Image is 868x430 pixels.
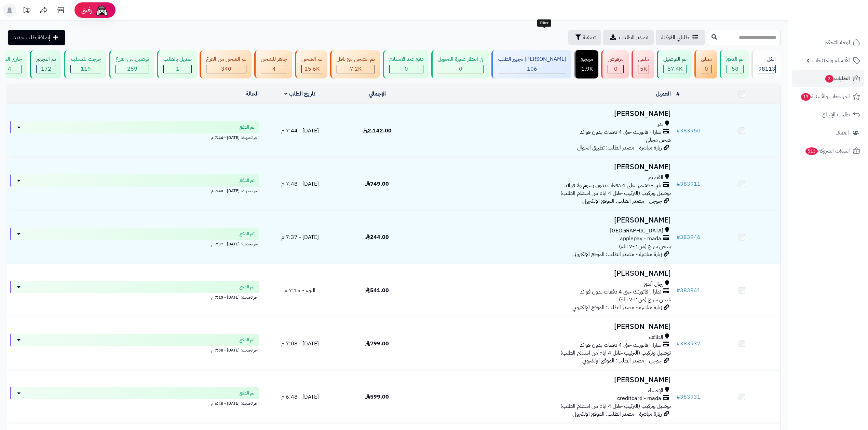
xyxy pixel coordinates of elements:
div: 0 [608,65,623,73]
div: تعديل بالطلب [163,55,192,63]
div: 1 [164,65,191,73]
div: 340 [206,65,246,73]
h3: [PERSON_NAME] [419,270,671,277]
a: مرفوض 0 [600,50,630,78]
div: اخر تحديث: [DATE] - 7:15 م [10,293,259,300]
span: 259 [127,65,137,73]
img: logo-2.png [822,14,862,28]
span: تمارا - فاتورتك حتى 4 دفعات بدون فوائد [580,128,661,136]
span: 4 [272,65,276,73]
a: مرتجع 1.9K [573,50,600,78]
a: الطلبات3 [792,70,864,87]
span: # [676,340,680,348]
span: تابي - قسّمها على 4 دفعات بدون رسوم ولا فوائد [565,182,661,189]
span: الطلبات [825,74,850,83]
span: 3 [825,75,833,83]
span: 13 [801,93,811,101]
a: السلات المتروكة513 [792,143,864,159]
span: 799.00 [365,340,389,348]
a: تم التجهيز 172 [28,50,63,78]
span: 172 [41,65,51,73]
a: خرجت للتسليم 119 [63,50,108,78]
span: # [676,233,680,241]
a: تحديثات المنصة [18,3,35,19]
span: الأقسام والمنتجات [812,56,850,65]
span: الطائف [649,333,663,341]
a: توصيل من الفرع 259 [108,50,155,78]
a: [PERSON_NAME] تجهيز الطلب 106 [490,50,573,78]
span: زيارة مباشرة - مصدر الطلب: تطبيق الجوال [577,144,662,152]
a: تصدير الطلبات [603,30,654,45]
span: # [676,393,680,401]
span: السلات المتروكة [805,146,850,156]
div: اخر تحديث: [DATE] - 7:44 م [10,133,259,141]
div: تم التوصيل [663,55,687,63]
span: 2,142.00 [363,127,392,135]
a: العميل [656,90,671,98]
a: #383946 [676,233,701,241]
div: توصيل من الفرع [116,55,149,63]
span: شحن سريع (من ٢-٧ ايام) [619,296,671,304]
div: ملغي [638,55,649,63]
div: 25574 [302,65,322,73]
a: #383911 [676,180,701,188]
a: تم الشحن 25.6K [294,50,329,78]
span: توصيل وتركيب (التركيب خلال 4 ايام من استلام الطلب) [560,189,671,197]
span: تمارا - فاتورتك حتى 4 دفعات بدون فوائد [580,341,661,349]
span: [DATE] - 7:08 م [281,340,319,348]
span: زيارة مباشرة - مصدر الطلب: الموقع الإلكتروني [572,250,662,258]
div: معلق [701,55,712,63]
div: 0 [438,65,483,73]
span: رفيق [81,6,92,14]
a: دفع عند الاستلام 0 [381,50,430,78]
div: دفع عند الاستلام [389,55,423,63]
span: 57.4K [667,65,682,73]
div: تم الدفع [726,55,744,63]
div: تم الشحن من الفرع [206,55,246,63]
span: 513 [805,147,818,155]
span: 0 [405,65,408,73]
button: تصفية [568,30,601,45]
span: 0 [705,65,708,73]
div: 0 [390,65,423,73]
div: اخر تحديث: [DATE] - 7:48 م [10,187,259,194]
span: 25.6K [304,65,320,73]
div: اخر تحديث: [DATE] - 7:08 م [10,346,259,353]
div: Filter [537,19,551,27]
div: اخر تحديث: [DATE] - 6:48 م [10,399,259,406]
a: طلباتي المُوكلة [656,30,705,45]
span: 106 [527,65,537,73]
div: 119 [71,65,101,73]
span: # [676,180,680,188]
span: إضافة طلب جديد [13,33,50,42]
a: معلق 0 [693,50,718,78]
span: شحن مجاني [646,136,671,144]
span: شحن سريع (من ٢-٧ ايام) [619,242,671,250]
div: تم التجهيز [36,55,56,63]
span: 119 [81,65,91,73]
h3: [PERSON_NAME] [419,376,671,384]
a: تم الشحن مع ناقل 7.2K [329,50,381,78]
span: العملاء [836,128,849,138]
div: 5029 [638,65,649,73]
div: 0 [701,65,711,73]
span: تم الدفع [240,124,255,131]
span: [DATE] - 7:37 م [281,233,319,241]
a: الحالة [246,90,259,98]
span: 1.9K [581,65,593,73]
span: توصيل وتركيب (التركيب خلال 4 ايام من استلام الطلب) [560,349,671,357]
span: تم الدفع [240,284,255,290]
div: تم الشحن مع ناقل [337,55,375,63]
div: خرجت للتسليم [70,55,101,63]
a: لوحة التحكم [792,34,864,51]
a: #383941 [676,286,701,295]
span: 7.2K [350,65,362,73]
a: # [676,90,680,98]
span: زيارة مباشرة - مصدر الطلب: الموقع الإلكتروني [572,410,662,418]
a: #383937 [676,340,701,348]
a: تاريخ الطلب [284,90,315,98]
span: تم الدفع [240,390,255,397]
img: ai-face.png [95,3,109,17]
a: تم التوصيل 57.4K [655,50,693,78]
div: جاهز للشحن [261,55,287,63]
